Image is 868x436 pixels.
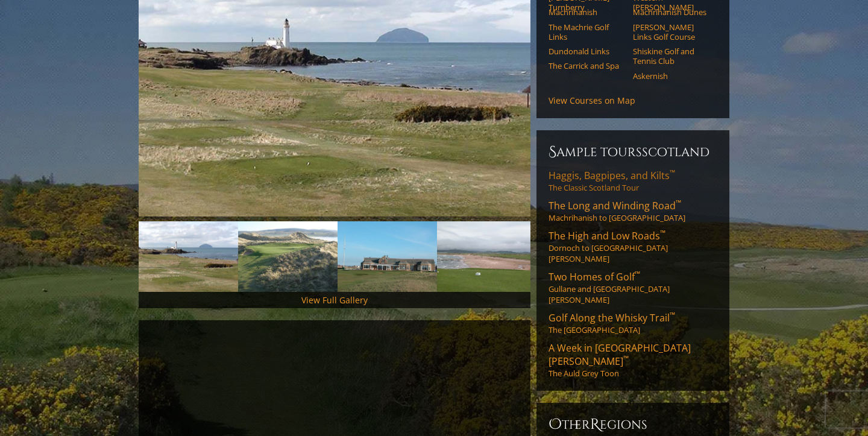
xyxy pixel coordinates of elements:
span: Two Homes of Golf [549,270,640,283]
sup: ™ [660,228,665,238]
a: Machrihanish [549,7,625,17]
a: The Carrick and Spa [549,61,625,71]
h6: ther egions [549,415,717,434]
sup: ™ [635,269,640,279]
span: R [590,415,600,434]
a: Shiskine Golf and Tennis Club [633,46,709,66]
a: Golf Along the Whisky Trail™The [GEOGRAPHIC_DATA] [549,311,717,335]
a: View Full Gallery [301,294,368,306]
a: A Week in [GEOGRAPHIC_DATA][PERSON_NAME]™The Auld Grey Toon [549,341,717,379]
span: Golf Along the Whisky Trail [549,311,675,324]
sup: ™ [670,310,675,320]
sup: ™ [676,198,681,208]
a: [PERSON_NAME] Links Golf Course [633,22,709,42]
h6: Sample ToursScotland [549,142,717,162]
span: The High and Low Roads [549,229,665,242]
a: Two Homes of Golf™Gullane and [GEOGRAPHIC_DATA][PERSON_NAME] [549,270,717,305]
a: The High and Low Roads™Dornoch to [GEOGRAPHIC_DATA][PERSON_NAME] [549,229,717,264]
a: The Long and Winding Road™Machrihanish to [GEOGRAPHIC_DATA] [549,199,717,223]
a: View Courses on Map [549,95,635,106]
a: Machrihanish Dunes [633,7,709,17]
span: O [549,415,562,434]
sup: ™ [670,168,675,178]
a: Haggis, Bagpipes, and Kilts™The Classic Scotland Tour [549,169,717,193]
span: A Week in [GEOGRAPHIC_DATA][PERSON_NAME] [549,341,691,368]
span: The Long and Winding Road [549,199,681,212]
a: Askernish [633,71,709,81]
a: Dundonald Links [549,46,625,56]
a: The Machrie Golf Links [549,22,625,42]
span: Haggis, Bagpipes, and Kilts [549,169,675,182]
sup: ™ [623,353,629,364]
